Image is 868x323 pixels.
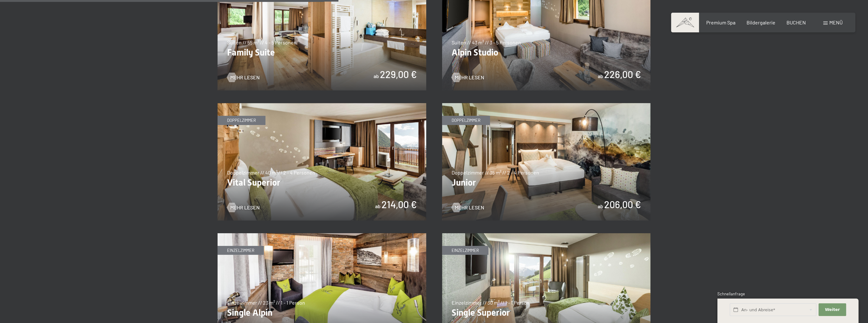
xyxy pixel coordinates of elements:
[230,74,260,81] span: Mehr Lesen
[452,74,484,81] a: Mehr Lesen
[227,204,260,211] a: Mehr Lesen
[442,103,651,221] img: Junior
[747,19,775,25] a: Bildergalerie
[786,19,806,25] a: BUCHEN
[455,74,484,81] span: Mehr Lesen
[825,307,840,313] span: Weiter
[442,234,651,237] a: Single Superior
[230,204,260,211] span: Mehr Lesen
[706,19,735,25] a: Premium Spa
[452,204,484,211] a: Mehr Lesen
[218,234,426,237] a: Single Alpin
[442,103,651,107] a: Junior
[717,291,745,296] span: Schnellanfrage
[218,103,426,107] a: Vital Superior
[819,303,846,316] button: Weiter
[218,103,426,221] img: Vital Superior
[829,19,843,25] span: Menü
[227,74,260,81] a: Mehr Lesen
[455,204,484,211] span: Mehr Lesen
